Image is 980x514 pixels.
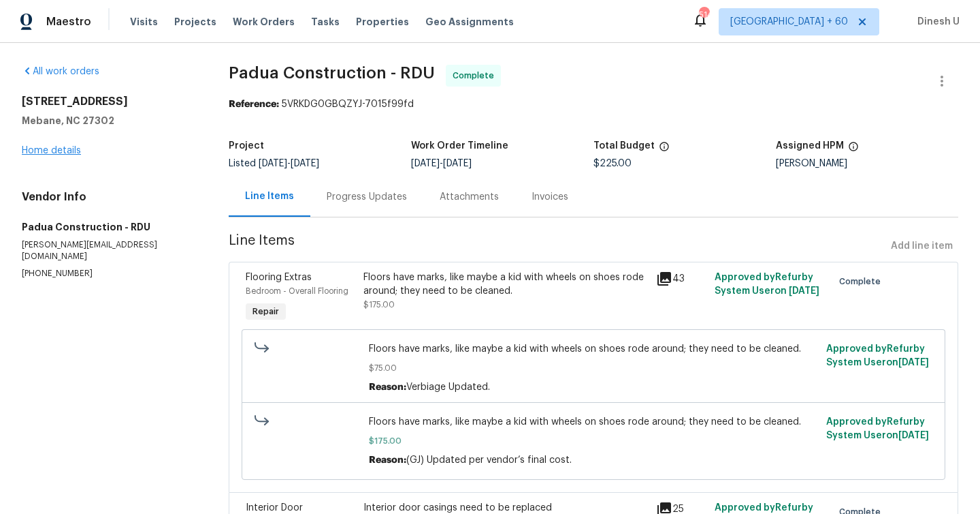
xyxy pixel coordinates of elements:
h5: Total Budget [593,141,655,151]
a: All work orders [22,67,99,76]
h4: Vendor Info [22,190,196,204]
span: Work Orders [233,15,295,29]
span: [DATE] [898,431,929,440]
span: Floors have marks, like maybe a kid with wheels on shoes rode around; they need to be cleaned. [369,342,818,356]
span: Line Items [229,234,885,259]
b: Reference: [229,100,279,109]
span: [DATE] [259,159,287,168]
div: 43 [656,271,706,287]
span: [DATE] [789,286,819,296]
span: Complete [839,275,886,288]
span: Padua Construction - RDU [229,65,435,81]
span: (GJ) Updated per vendor’s final cost. [406,455,572,465]
div: Progress Updates [327,190,407,204]
span: Maestro [46,15,91,29]
a: Home details [22,146,81,155]
h5: Assigned HPM [776,141,844,151]
span: Flooring Extras [246,273,312,282]
span: Interior Door [246,503,303,513]
span: Approved by Refurby System User on [826,417,929,440]
span: Approved by Refurby System User on [826,344,929,367]
h5: Mebane, NC 27302 [22,114,196,127]
span: [DATE] [291,159,319,168]
span: Projects [174,15,216,29]
div: Attachments [440,190,499,204]
span: Visits [130,15,158,29]
span: Repair [247,305,284,318]
h2: [STREET_ADDRESS] [22,95,196,108]
span: $175.00 [369,434,818,448]
span: The hpm assigned to this work order. [848,141,859,159]
span: Floors have marks, like maybe a kid with wheels on shoes rode around; they need to be cleaned. [369,415,818,429]
span: - [411,159,472,168]
p: [PHONE_NUMBER] [22,268,196,279]
span: Bedroom - Overall Flooring [246,287,348,295]
div: Line Items [245,190,294,203]
div: [PERSON_NAME] [776,159,958,168]
span: Reason: [369,382,406,392]
span: $225.00 [593,159,632,168]
div: 514 [699,8,708,22]
div: Floors have marks, like maybe a kid with wheels on shoes rode around; they need to be cleaned. [363,271,649,298]
span: Complete [453,69,500,82]
h5: Project [229,141,264,151]
h5: Padua Construction - RDU [22,220,196,234]
span: [GEOGRAPHIC_DATA] + 60 [730,15,848,29]
span: The total cost of line items that have been proposed by Opendoor. This sum includes line items th... [659,141,670,159]
span: Dinesh U [912,15,960,29]
span: [DATE] [898,358,929,367]
span: Tasks [311,17,340,27]
span: Properties [356,15,409,29]
span: Verbiage Updated. [406,382,490,392]
span: Listed [229,159,319,168]
span: $75.00 [369,361,818,375]
span: $175.00 [363,301,395,309]
p: [PERSON_NAME][EMAIL_ADDRESS][DOMAIN_NAME] [22,239,196,262]
span: Reason: [369,455,406,465]
span: Approved by Refurby System User on [715,273,819,296]
span: [DATE] [411,159,440,168]
span: [DATE] [443,159,472,168]
div: Invoices [532,190,568,204]
h5: Work Order Timeline [411,141,508,151]
span: Geo Assignments [425,15,514,29]
div: 5VRKDG0GBQZYJ-7015f99fd [229,97,958,111]
span: - [259,159,319,168]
